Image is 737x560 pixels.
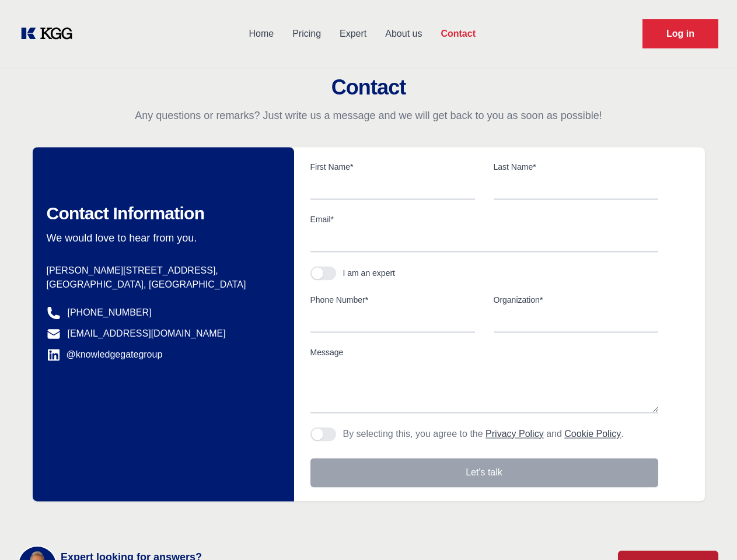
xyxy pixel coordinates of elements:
a: @knowledgegategroup [47,348,163,362]
p: We would love to hear from you. [47,231,275,245]
a: [PHONE_NUMBER] [68,306,152,320]
a: Home [239,19,283,49]
p: [GEOGRAPHIC_DATA], [GEOGRAPHIC_DATA] [47,278,275,292]
p: Any questions or remarks? Just write us a message and we will get back to you as soon as possible! [14,108,723,123]
div: I am an expert [343,267,396,279]
h2: Contact Information [47,203,275,224]
label: Organization* [494,294,658,306]
a: KOL Knowledge Platform: Talk to Key External Experts (KEE) [19,24,82,43]
p: By selecting this, you agree to the and . [343,427,624,441]
a: Contact [431,19,485,49]
iframe: Chat Widget [679,504,737,560]
a: Pricing [283,19,330,49]
div: Cookie settings [13,549,72,555]
label: Phone Number* [310,294,475,306]
a: Request Demo [642,19,718,48]
a: Privacy Policy [485,429,544,439]
p: [PERSON_NAME][STREET_ADDRESS], [47,264,275,278]
a: About us [376,19,431,49]
label: Last Name* [494,161,658,173]
a: Expert [330,19,376,49]
label: Email* [310,213,658,225]
button: Let's talk [310,458,658,487]
a: Cookie Policy [564,429,621,439]
a: [EMAIL_ADDRESS][DOMAIN_NAME] [68,327,226,341]
label: First Name* [310,161,475,173]
h2: Contact [14,76,723,99]
label: Message [310,346,658,358]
